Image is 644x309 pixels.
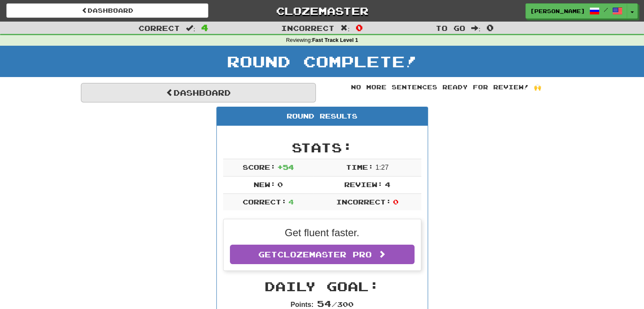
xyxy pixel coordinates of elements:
span: 0 [277,180,283,188]
span: / [604,7,608,13]
span: New: [254,180,276,188]
p: Get fluent faster. [230,226,415,240]
span: Review: [344,180,383,188]
a: GetClozemaster Pro [230,245,415,264]
h2: Daily Goal: [223,279,421,293]
strong: Fast Track Level 1 [312,37,358,43]
span: To go [436,24,465,32]
span: [PERSON_NAME] [530,7,585,15]
span: : [471,25,481,32]
span: : [186,25,195,32]
span: Score: [243,163,276,171]
a: Dashboard [6,3,208,18]
div: Round Results [217,107,428,126]
span: Time: [346,163,373,171]
span: Incorrect [281,24,334,32]
span: Correct: [243,198,287,206]
span: Clozemaster Pro [277,250,372,259]
h1: Round Complete! [3,53,641,70]
span: / 300 [317,300,354,308]
a: Dashboard [81,83,316,102]
span: 4 [288,198,294,206]
span: + 54 [277,163,294,171]
h2: Stats: [223,141,421,154]
span: 0 [393,198,398,206]
a: Clozemaster [221,3,423,18]
span: Incorrect: [336,198,391,206]
span: 54 [317,298,332,309]
span: Correct [138,24,180,32]
span: 0 [486,22,494,33]
strong: Points: [290,301,313,308]
div: No more sentences ready for review! 🙌 [329,83,564,91]
span: 4 [385,180,390,188]
a: [PERSON_NAME] / [525,3,627,19]
span: 1 : 27 [376,164,389,171]
span: : [340,25,350,32]
span: 0 [356,22,363,33]
span: 4 [201,22,208,33]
